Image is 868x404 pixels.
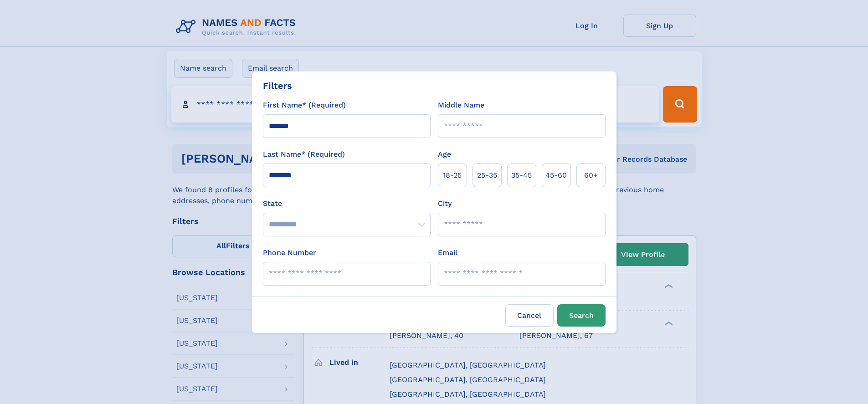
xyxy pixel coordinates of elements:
[511,170,532,181] span: 35‑45
[477,170,497,181] span: 25‑35
[557,304,606,327] button: Search
[505,304,554,327] label: Cancel
[263,149,345,160] label: Last Name* (Required)
[263,198,431,209] label: State
[263,100,346,111] label: First Name* (Required)
[545,170,567,181] span: 45‑60
[438,247,457,258] label: Email
[263,79,292,92] div: Filters
[438,149,451,160] label: Age
[263,247,316,258] label: Phone Number
[438,100,484,111] label: Middle Name
[443,170,462,181] span: 18‑25
[438,198,452,209] label: City
[584,170,598,181] span: 60+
